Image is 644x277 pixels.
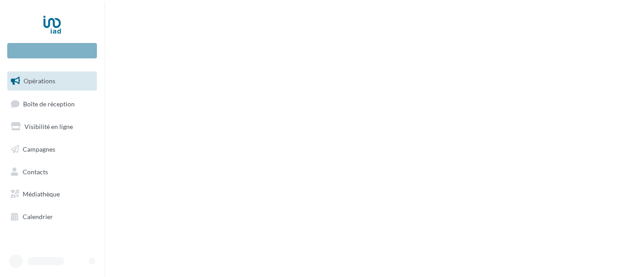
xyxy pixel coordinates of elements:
[5,117,99,136] a: Visibilité en ligne
[5,140,99,159] a: Campagnes
[5,72,99,91] a: Opérations
[7,43,97,58] div: Nouvelle campagne
[24,77,55,85] span: Opérations
[5,94,99,114] a: Boîte de réception
[23,145,55,153] span: Campagnes
[5,185,99,204] a: Médiathèque
[23,100,75,107] span: Boîte de réception
[23,190,60,198] span: Médiathèque
[5,207,99,226] a: Calendrier
[23,213,53,220] span: Calendrier
[23,167,48,175] span: Contacts
[24,123,73,130] span: Visibilité en ligne
[5,162,99,181] a: Contacts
